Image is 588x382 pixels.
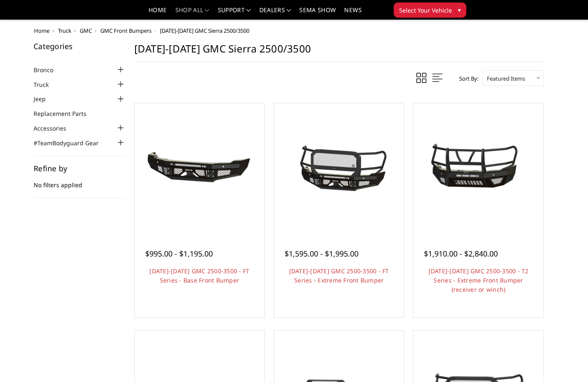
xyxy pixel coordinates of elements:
span: Select Your Vehicle [399,6,452,15]
div: No filters applied [34,165,126,198]
span: $1,595.00 - $1,995.00 [285,249,358,259]
span: [DATE]-[DATE] GMC Sierra 2500/3500 [160,27,249,34]
a: 2024-2025 GMC 2500-3500 - FT Series - Extreme Front Bumper 2024-2025 GMC 2500-3500 - FT Series - ... [276,105,402,231]
a: Home [34,27,50,34]
a: Truck [58,27,71,34]
a: SEMA Show [299,7,336,19]
span: ▾ [458,5,461,14]
a: Replacement Parts [34,109,97,118]
button: Select Your Vehicle [394,3,466,18]
a: GMC Front Bumpers [100,27,152,34]
a: [DATE]-[DATE] GMC 2500-3500 - T2 Series - Extreme Front Bumper (receiver or winch) [429,267,529,293]
a: Dealers [259,7,291,19]
a: Support [218,7,251,19]
a: Home [149,7,167,19]
a: [DATE]-[DATE] GMC 2500-3500 - FT Series - Extreme Front Bumper [289,267,389,284]
span: $1,910.00 - $2,840.00 [424,249,498,259]
a: #TeamBodyguard Gear [34,139,109,147]
a: Truck [34,80,59,89]
a: shop all [175,7,209,19]
a: 2024-2025 GMC 2500-3500 - T2 Series - Extreme Front Bumper (receiver or winch) 2024-2025 GMC 2500... [416,105,541,231]
a: Bronco [34,65,64,74]
h5: Categories [34,42,126,50]
a: [DATE]-[DATE] GMC 2500-3500 - FT Series - Base Front Bumper [149,267,249,284]
a: 2024-2025 GMC 2500-3500 - FT Series - Base Front Bumper 2024-2025 GMC 2500-3500 - FT Series - Bas... [137,105,262,231]
span: $995.00 - $1,195.00 [145,249,213,259]
a: GMC [80,27,92,34]
h1: [DATE]-[DATE] GMC Sierra 2500/3500 [134,42,544,62]
label: Sort By: [455,72,478,85]
h5: Refine by [34,165,126,172]
a: Jeep [34,94,56,103]
a: News [344,7,361,19]
a: Accessories [34,124,77,133]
